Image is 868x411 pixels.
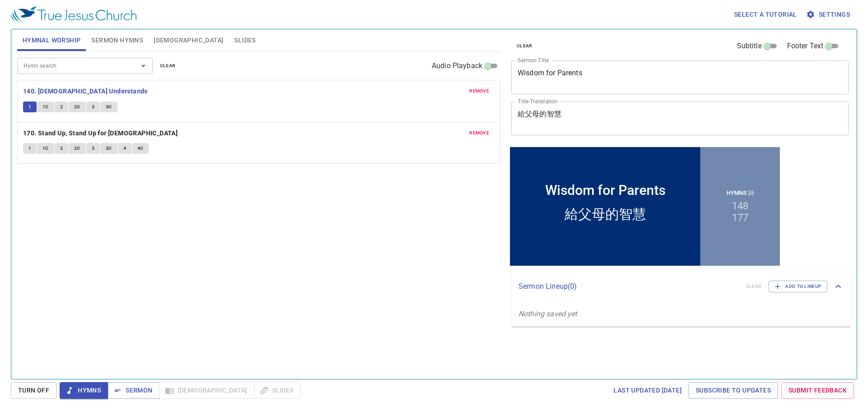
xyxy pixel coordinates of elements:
button: 2 [55,143,68,154]
textarea: 給父母的智慧 [518,110,842,127]
button: Hymns [60,382,108,399]
button: 3C [100,143,118,154]
span: Audio Playback [432,60,482,71]
span: 2C [74,103,80,111]
span: 2 [60,103,63,111]
span: Slides [234,35,255,46]
button: 1 [23,102,37,112]
img: True Jesus Church [11,6,137,23]
button: Turn Off [11,382,57,399]
span: Sermon [115,385,152,396]
button: 4 [118,143,132,154]
button: clear [511,41,538,51]
button: Select a tutorial [731,6,801,23]
span: Subscribe to Updates [696,385,771,396]
button: Open [137,60,150,72]
span: 3 [92,144,94,152]
button: remove [464,128,495,139]
textarea: Wisdom for Parents [518,69,842,86]
button: remove [464,86,495,97]
span: Last updated [DATE] [613,385,682,396]
a: Subscribe to Updates [689,382,778,399]
span: remove [469,87,489,95]
button: 2 [55,102,68,112]
button: 1C [37,143,54,154]
b: 140. [DEMOGRAPHIC_DATA] Understands [23,86,148,97]
span: remove [469,129,489,137]
span: 1C [42,144,49,152]
span: 3 [92,103,94,111]
span: 4 [123,144,126,152]
p: Sermon Lineup ( 0 ) [519,281,739,292]
button: 3C [100,102,118,112]
span: Sermon Hymns [91,35,143,46]
span: 1 [28,144,31,152]
button: 3 [86,102,100,112]
span: 1C [42,103,49,111]
span: Add to Lineup [774,282,821,291]
span: Turn Off [18,385,49,396]
button: 2C [69,143,86,154]
span: [DEMOGRAPHIC_DATA] [154,35,223,46]
button: 4C [132,143,149,154]
b: 170. Stand Up, Stand Up for [DEMOGRAPHIC_DATA] [23,128,178,139]
span: Hymnal Worship [23,35,81,46]
a: Last updated [DATE] [610,382,685,399]
button: 1 [23,143,37,154]
button: 170. Stand Up, Stand Up for [DEMOGRAPHIC_DATA] [23,128,179,139]
a: Submit Feedback [781,382,854,399]
span: Hymns [67,385,101,396]
i: Nothing saved yet [519,309,577,318]
div: Sermon Lineup(0)clearAdd to Lineup [511,272,851,301]
span: Submit Feedback [788,385,847,396]
button: Add to Lineup [769,281,827,292]
span: 2 [60,144,63,152]
button: clear [155,60,181,71]
span: 3C [106,144,112,152]
span: Footer Text [787,41,824,51]
span: 1 [28,103,31,111]
button: Settings [804,6,854,23]
span: clear [160,62,176,70]
span: clear [517,42,533,50]
span: Select a tutorial [734,9,797,20]
span: 4C [137,144,144,152]
button: 3 [86,143,100,154]
button: 2C [69,102,86,112]
button: Sermon [108,382,160,399]
iframe: from-child [508,145,782,268]
span: Settings [808,9,850,20]
button: 140. [DEMOGRAPHIC_DATA] Understands [23,86,149,97]
button: 1C [37,102,54,112]
span: Subtitle [737,41,762,51]
span: 2C [74,144,80,152]
span: 3C [106,103,112,111]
